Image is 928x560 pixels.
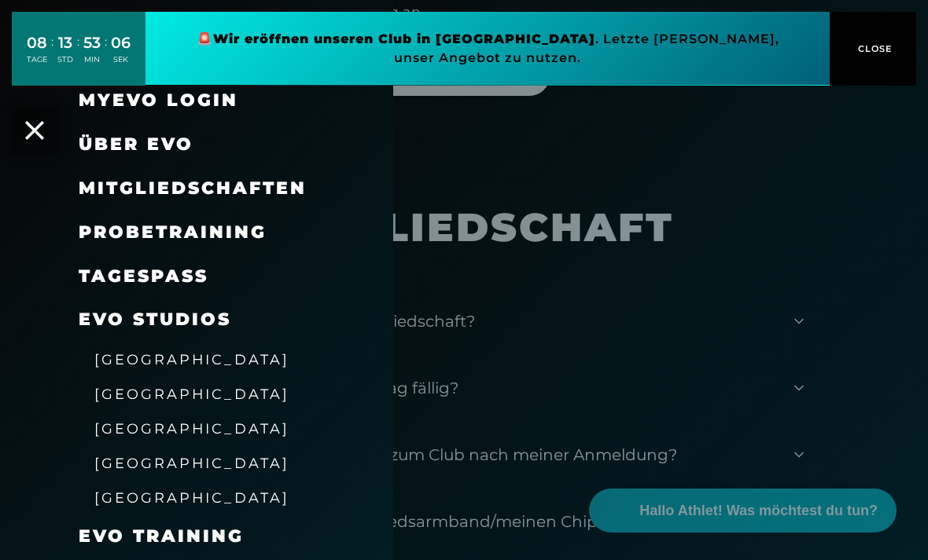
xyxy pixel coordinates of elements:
[854,42,893,56] span: CLOSE
[27,54,47,65] div: TAGE
[111,31,131,54] div: 06
[83,54,101,65] div: MIN
[79,90,238,111] a: MyEVO Login
[57,54,73,65] div: STD
[830,12,916,86] button: CLOSE
[51,33,53,75] div: :
[83,31,101,54] div: 53
[77,33,79,75] div: :
[79,134,193,155] span: Über EVO
[27,31,47,54] div: 08
[105,33,107,75] div: :
[57,31,73,54] div: 13
[111,54,131,65] div: SEK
